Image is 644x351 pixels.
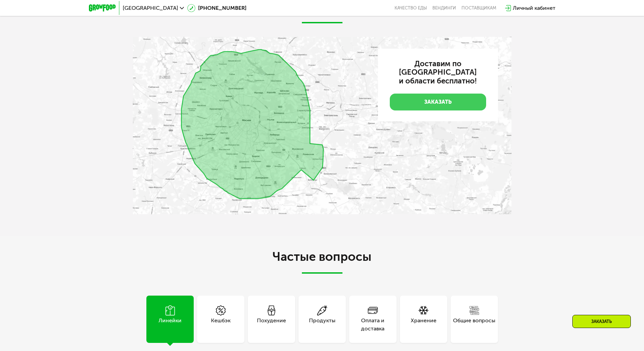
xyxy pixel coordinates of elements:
img: qjxAnTPE20vLBGq3.webp [133,37,511,215]
h2: Частые вопросы [133,250,511,274]
div: Линейки [159,317,182,333]
div: Заказать [572,315,631,328]
div: Хранение [411,317,436,333]
div: Общие вопросы [453,317,495,333]
div: Личный кабинет [513,4,555,12]
a: Вендинги [432,5,456,11]
span: [GEOGRAPHIC_DATA] [123,5,178,11]
div: поставщикам [461,5,496,11]
a: [PHONE_NUMBER] [187,4,246,12]
h3: Доставим по [GEOGRAPHIC_DATA] и области бесплатно! [390,59,486,86]
a: Качество еды [395,5,427,11]
div: Кешбэк [211,317,231,333]
div: Продукты [309,317,335,333]
div: Похудение [257,317,286,333]
a: Заказать [390,94,486,110]
div: Оплата и доставка [349,317,397,333]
